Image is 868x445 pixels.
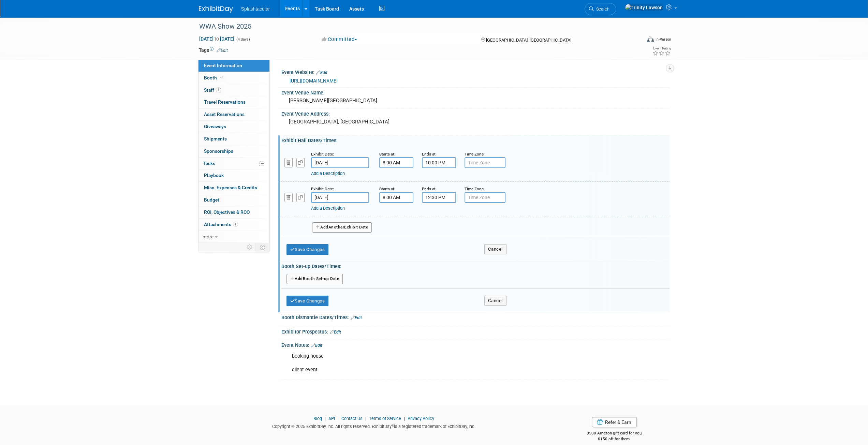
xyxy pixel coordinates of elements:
[379,157,413,168] input: Start Time
[465,187,485,191] small: Time Zone:
[392,424,394,427] sup: ®
[281,312,670,321] div: Booth Dismantle Dates/Times:
[198,133,269,145] a: Shipments
[198,206,269,218] a: ROI, Objectives & ROO
[204,75,225,80] span: Booth
[198,84,269,96] a: Staff4
[233,222,238,227] span: 1
[286,95,664,106] div: [PERSON_NAME][GEOGRAPHIC_DATA]
[198,158,269,169] a: Tasks
[198,108,269,120] a: Asset Reservations
[214,36,220,42] span: to
[199,36,235,42] span: [DATE] [DATE]
[364,416,368,421] span: |
[311,343,322,348] a: Edit
[198,96,269,108] a: Travel Reservations
[601,35,671,46] div: Event Format
[625,4,663,11] img: Trinity Lawson
[316,70,327,75] a: Edit
[197,20,631,33] div: WWA Show 2025
[328,225,344,229] span: Another
[312,222,372,233] button: AddAnotherExhibit Date
[244,243,256,252] td: Personalize Event Tab Strip
[286,274,343,284] button: AddBooth Set-up Date
[559,436,670,442] div: $150 off for them.
[652,47,671,50] div: Event Rating
[204,209,250,215] span: ROI, Objectives & ROO
[585,3,616,15] a: Search
[311,152,334,157] small: Exhibit Date:
[281,327,670,336] div: Exhibitor Prospectus:
[422,152,437,157] small: Ends at:
[559,426,670,442] div: $500 Amazon gift card for you,
[198,72,269,84] a: Booth
[323,416,327,421] span: |
[198,194,269,206] a: Budget
[422,157,456,168] input: End Time
[236,37,250,42] span: (4 days)
[203,234,214,239] span: more
[422,192,456,203] input: End Time
[655,37,671,42] div: In-Person
[330,330,341,335] a: Edit
[204,173,224,178] span: Playbook
[281,261,670,270] div: Booth Set-up Dates/Times:
[204,185,257,190] span: Misc. Expenses & Credits
[204,136,227,142] span: Shipments
[281,67,670,76] div: Event Website:
[204,87,221,93] span: Staff
[204,197,219,203] span: Budget
[199,47,228,54] td: Tags
[484,244,506,254] button: Cancel
[319,36,360,43] button: Committed
[402,416,407,421] span: |
[311,157,369,168] input: Date
[281,88,670,96] div: Event Venue Name:
[408,416,434,421] a: Privacy Policy
[204,112,245,117] span: Asset Reservations
[286,244,329,255] button: Save Changes
[313,416,322,421] a: Blog
[465,152,485,157] small: Time Zone:
[217,48,228,53] a: Edit
[341,416,363,421] a: Contact Us
[351,315,362,320] a: Edit
[592,417,637,427] a: Refer & Earn
[199,6,233,13] img: ExhibitDay
[204,99,246,105] span: Travel Reservations
[198,231,269,243] a: more
[241,6,270,12] span: Splashtacular
[289,119,436,125] pre: [GEOGRAPHIC_DATA], [GEOGRAPHIC_DATA]
[286,296,329,307] button: Save Changes
[216,87,221,92] span: 4
[281,135,670,144] div: Exhibit Hall Dates/Times:
[311,206,345,211] a: Add a Description
[290,78,338,84] a: [URL][DOMAIN_NAME]
[204,222,238,227] span: Attachments
[287,350,594,377] div: booking house client event
[204,148,233,154] span: Sponsorships
[311,187,334,191] small: Exhibit Date:
[647,36,654,42] img: Format-Inperson.png
[198,169,269,181] a: Playbook
[204,124,226,129] span: Giveaways
[198,121,269,133] a: Giveaways
[281,109,670,117] div: Event Venue Address:
[379,192,413,203] input: Start Time
[204,63,242,68] span: Event Information
[369,416,401,421] a: Terms of Service
[422,187,437,191] small: Ends at:
[220,76,223,79] i: Booth reservation complete
[594,6,609,12] span: Search
[198,182,269,194] a: Misc. Expenses & Credits
[311,171,345,176] a: Add a Description
[336,416,340,421] span: |
[484,296,506,306] button: Cancel
[255,243,269,252] td: Toggle Event Tabs
[465,157,505,168] input: Time Zone
[198,145,269,157] a: Sponsorships
[198,60,269,72] a: Event Information
[486,38,571,43] span: [GEOGRAPHIC_DATA], [GEOGRAPHIC_DATA]
[198,219,269,231] a: Attachments1
[465,192,505,203] input: Time Zone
